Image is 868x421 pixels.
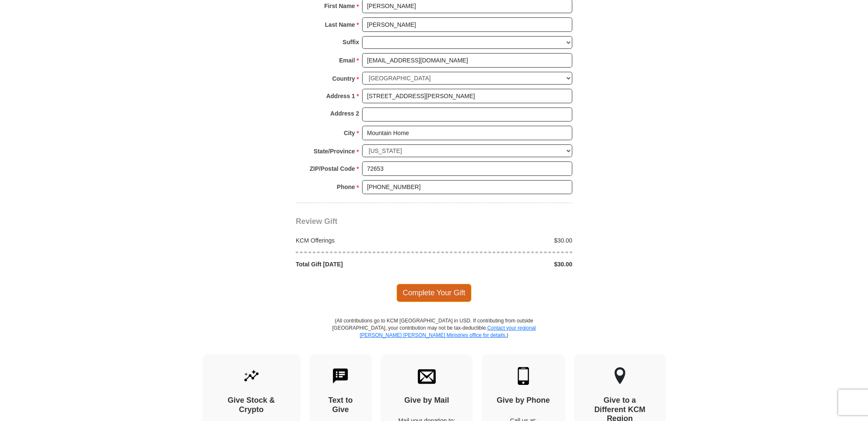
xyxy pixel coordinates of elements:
strong: Email [339,54,355,66]
strong: Phone [337,181,355,193]
img: envelope.svg [418,367,436,385]
strong: State/Province [314,145,355,157]
strong: Last Name [325,19,355,31]
strong: Address 2 [330,107,359,119]
h4: Text to Give [324,396,357,414]
img: other-region [614,367,626,385]
span: Complete Your Gift [397,284,472,302]
strong: City [344,127,355,139]
img: give-by-stock.svg [243,367,260,385]
strong: ZIP/Postal Code [310,163,355,175]
h4: Give by Phone [497,396,550,405]
div: $30.00 [434,236,577,245]
h4: Give Stock & Crypto [217,396,286,414]
div: $30.00 [434,260,577,268]
p: (All contributions go to KCM [GEOGRAPHIC_DATA] in USD. If contributing from outside [GEOGRAPHIC_D... [332,317,536,354]
img: text-to-give.svg [331,367,349,385]
strong: Suffix [343,36,359,48]
strong: Country [332,73,355,85]
div: KCM Offerings [291,236,434,245]
h4: Give by Mail [396,396,458,405]
span: Review Gift [296,217,337,226]
div: Total Gift [DATE] [291,260,434,268]
a: Contact your regional [PERSON_NAME] [PERSON_NAME] Ministries office for details. [360,325,536,338]
strong: Address 1 [326,90,355,102]
img: mobile.svg [514,367,532,385]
